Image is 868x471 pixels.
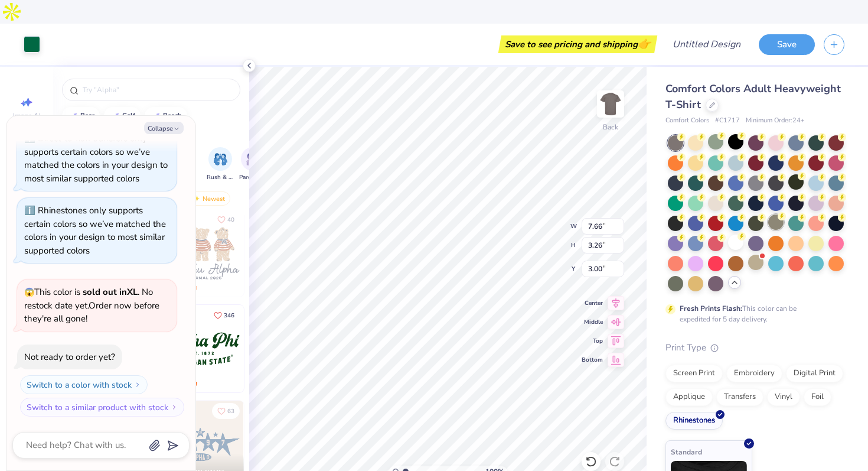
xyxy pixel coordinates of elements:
[746,116,805,126] span: Minimum Order: 24 +
[145,107,187,125] button: beach
[243,209,331,297] img: d12c9beb-9502-45c7-ae94-40b97fdd6040
[110,112,120,119] img: trend_line.gif
[62,107,100,125] button: bear
[208,307,240,323] button: Like
[20,375,148,394] button: Switch to a color with stock
[24,132,168,184] div: Direct-to-film transfers only supports certain colors so we’ve matched the colors in your design ...
[767,388,800,406] div: Vinyl
[582,337,603,345] span: Top
[24,204,166,256] div: Rhinestones only supports certain colors so we’ve matched the colors in your design to most simil...
[80,112,94,119] div: bear
[171,404,178,411] img: Switch to a similar product with stock
[665,365,723,382] div: Screen Print
[163,112,182,119] div: beach
[786,365,843,382] div: Digital Print
[224,313,234,319] span: 346
[501,35,654,53] div: Save to see pricing and shipping
[24,287,34,298] span: 😱
[716,388,763,406] div: Transfers
[715,116,740,126] span: # C1717
[582,218,624,235] input: overall type: UNKNOWN_TYPE html type: HTML_TYPE_UNSPECIFIED server type: NO_SERVER_DATA heuristic...
[122,112,135,119] div: golf
[582,299,603,307] span: Center
[582,237,624,254] input: overall type: UNKNOWN_TYPE html type: HTML_TYPE_UNSPECIFIED server type: NO_SERVER_DATA heuristic...
[20,398,184,417] button: Switch to a similar product with stock
[665,116,709,126] span: Comfort Colors
[680,304,742,313] strong: Fresh Prints Flash:
[24,351,115,363] div: Not ready to order yet?
[214,152,227,166] img: Rush & Bid Image
[227,217,234,223] span: 40
[671,446,702,458] span: Standard
[151,112,161,119] img: trend_line.gif
[25,437,145,453] textarea: overall type: UNKNOWN_TYPE html type: HTML_TYPE_UNSPECIFIED server type: NO_SERVER_DATA heuristic...
[665,82,841,112] span: Comfort Colors Adult Heavyweight T-Shirt
[239,147,266,182] button: filter button
[239,147,266,182] div: filter for Parent's Weekend
[81,84,233,96] input: overall type: UNKNOWN_TYPE html type: HTML_TYPE_UNSPECIFIED server type: NO_SERVER_DATA heuristic...
[603,122,618,132] div: Back
[207,147,234,182] div: filter for Rush & Bid
[207,173,234,182] span: Rush & Bid
[665,412,723,430] div: Rhinestones
[24,286,159,324] span: This color is . No restock date yet. Order now before they're all gone!
[759,34,815,55] button: Save
[663,33,750,56] input: overall type: UNKNOWN_TYPE html type: HTML_TYPE_UNSPECIFIED server type: NO_SERVER_DATA heuristic...
[156,305,244,392] img: 509aa579-d1dd-4753-a2ca-fe6b9b3d7ce7
[665,388,713,406] div: Applique
[599,92,622,116] img: Back
[246,152,260,166] img: Parent's Weekend Image
[156,209,244,297] img: a3be6b59-b000-4a72-aad0-0c575b892a6b
[68,112,78,119] img: trend_line.gif
[212,403,240,419] button: Like
[638,37,651,51] span: 👉
[185,191,230,206] div: Newest
[144,122,184,134] button: Collapse
[680,303,825,324] div: This color can be expedited for 5 day delivery.
[726,365,782,382] div: Embroidery
[239,173,266,182] span: Parent's Weekend
[665,341,844,355] div: Print Type
[243,305,331,392] img: e9359b61-4979-43b2-b67e-bebd332b6cfa
[582,356,603,364] span: Bottom
[13,111,41,121] span: Image AI
[83,286,138,298] strong: sold out in XL
[227,408,234,414] span: 63
[804,388,831,406] div: Foil
[134,381,141,388] img: Switch to a color with stock
[212,212,240,228] button: Like
[104,107,141,125] button: golf
[582,261,624,277] input: overall type: UNKNOWN_TYPE html type: HTML_TYPE_UNSPECIFIED server type: NO_SERVER_DATA heuristic...
[207,147,234,182] button: filter button
[582,318,603,326] span: Middle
